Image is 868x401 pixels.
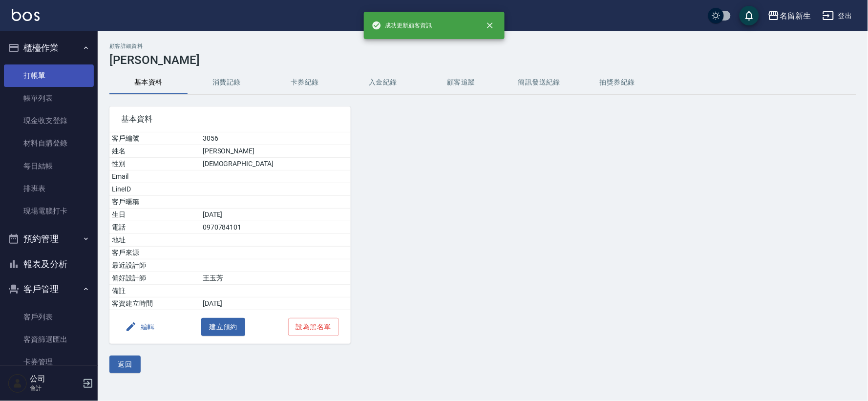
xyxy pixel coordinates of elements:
p: 會計 [30,384,80,393]
a: 帳單列表 [4,87,94,109]
button: 編輯 [121,318,159,336]
td: 偏好設計師 [109,272,200,285]
a: 現金收支登錄 [4,109,94,132]
img: Logo [12,9,40,21]
td: Email [109,170,200,183]
button: 櫃檯作業 [4,35,94,61]
a: 卡券管理 [4,351,94,373]
td: LineID [109,183,200,196]
button: 客戶管理 [4,276,94,302]
td: [DEMOGRAPHIC_DATA] [200,158,351,170]
button: 返回 [109,356,141,374]
div: 名留新生 [780,10,811,22]
a: 現場電腦打卡 [4,200,94,222]
button: close [479,15,501,36]
button: 報表及分析 [4,252,94,277]
td: 備註 [109,285,200,297]
td: 生日 [109,209,200,221]
td: 姓名 [109,145,200,158]
td: [PERSON_NAME] [200,145,351,158]
button: 卡券紀錄 [266,71,344,94]
button: 設為黑名單 [288,318,339,336]
td: [DATE] [200,297,351,310]
h2: 顧客詳細資料 [109,43,856,49]
button: save [740,6,759,25]
button: 登出 [819,7,856,25]
button: 抽獎券紀錄 [578,71,656,94]
button: 簡訊發送紀錄 [500,71,578,94]
td: 地址 [109,234,200,247]
a: 客資篩選匯出 [4,328,94,351]
button: 建立預約 [201,318,245,336]
span: 成功更新顧客資訊 [372,21,432,30]
button: 名留新生 [764,6,815,26]
a: 材料自購登錄 [4,132,94,154]
td: 性別 [109,158,200,170]
a: 打帳單 [4,64,94,87]
span: 基本資料 [121,114,339,124]
td: 客戶暱稱 [109,196,200,209]
td: [DATE] [200,209,351,221]
button: 顧客追蹤 [422,71,500,94]
button: 入金紀錄 [344,71,422,94]
td: 電話 [109,221,200,234]
button: 預約管理 [4,226,94,252]
td: 客戶編號 [109,132,200,145]
a: 排班表 [4,177,94,200]
a: 每日結帳 [4,155,94,177]
td: 王玉芳 [200,272,351,285]
a: 客戶列表 [4,306,94,328]
img: Person [8,374,27,393]
h5: 公司 [30,374,80,384]
h3: [PERSON_NAME] [109,53,856,67]
button: 消費記錄 [188,71,266,94]
td: 最近設計師 [109,259,200,272]
button: 基本資料 [109,71,188,94]
td: 0970784101 [200,221,351,234]
td: 客資建立時間 [109,297,200,310]
td: 客戶來源 [109,247,200,259]
td: 3056 [200,132,351,145]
